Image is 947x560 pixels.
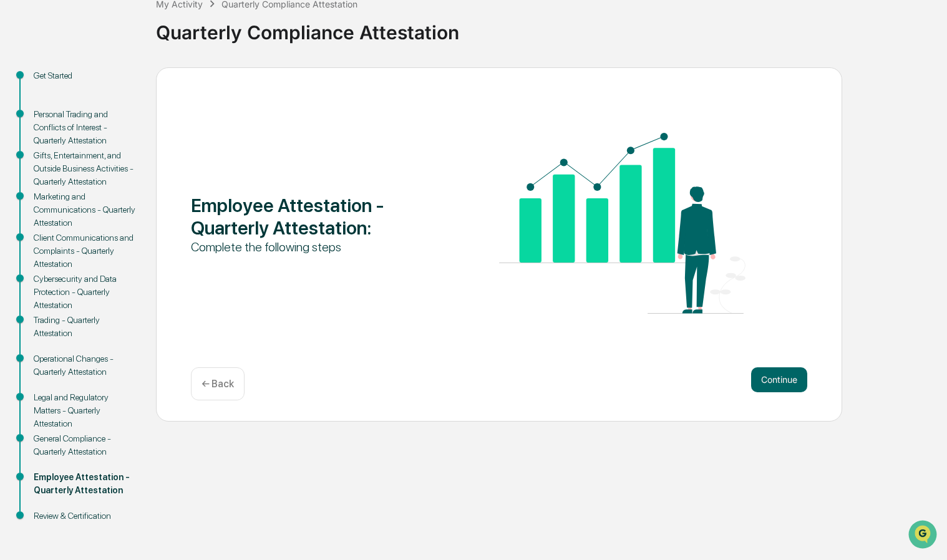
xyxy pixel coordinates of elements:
div: Get Started [34,69,136,82]
div: Marketing and Communications - Quarterly Attestation [34,190,136,229]
div: Cybersecurity and Data Protection - Quarterly Attestation [34,273,136,312]
div: 🗄️ [90,158,100,168]
button: Continue [751,367,807,392]
p: How can we help? [12,26,227,46]
div: We're available if you need us! [42,107,158,117]
div: Operational Changes - Quarterly Attestation [34,352,136,379]
div: Review & Certification [34,509,136,523]
img: 1746055101610-c473b297-6a78-478c-a979-82029cc54cd1 [12,95,35,117]
div: Gifts, Entertainment, and Outside Business Activities - Quarterly Attestation [34,149,136,188]
div: Employee Attestation - Quarterly Attestation : [191,194,437,239]
div: Personal Trading and Conflicts of Interest - Quarterly Attestation [34,108,136,147]
div: Start new chat [42,95,205,107]
a: 🖐️Preclearance [7,152,85,174]
img: Employee Attestation - Quarterly Attestation [499,133,745,314]
span: Preclearance [25,157,80,169]
div: Complete the following steps [191,239,437,255]
div: Legal and Regulatory Matters - Quarterly Attestation [34,391,136,430]
span: Data Lookup [25,180,79,193]
div: 🔎 [12,181,22,191]
a: Powered byPylon [88,210,151,220]
a: 🔎Data Lookup [7,175,84,198]
iframe: Open customer support [907,519,941,553]
a: 🗄️Attestations [85,152,160,174]
button: Start new chat [212,99,227,113]
span: Pylon [124,211,151,220]
span: Attestations [103,157,155,169]
div: Employee Attestation - Quarterly Attestation [34,471,136,497]
div: Quarterly Compliance Attestation [156,11,941,44]
p: ← Back [202,378,234,390]
div: General Compliance - Quarterly Attestation [34,432,136,458]
div: Client Communications and Complaints - Quarterly Attestation [34,231,136,271]
div: Trading - Quarterly Attestation [34,314,136,340]
div: 🖐️ [12,158,22,168]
